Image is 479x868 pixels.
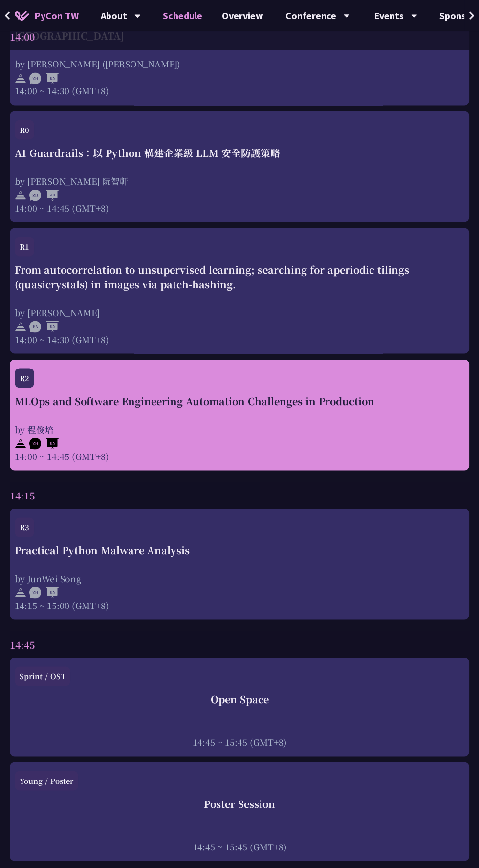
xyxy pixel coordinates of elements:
img: ZHZH.38617ef.svg [29,189,59,201]
div: Open Space [15,692,464,706]
a: R3 Practical Python Malware Analysis by JunWei Song 14:15 ~ 15:00 (GMT+8) [15,517,464,611]
div: by 程俊培 [15,423,464,435]
div: by [PERSON_NAME] 阮智軒 [15,174,464,187]
div: AI Guardrails：以 Python 構建企業級 LLM 安全防護策略 [15,145,464,160]
div: 14:00 [10,23,469,50]
div: R0 [15,120,34,139]
div: 14:45 [10,631,469,657]
div: 14:00 ~ 14:45 (GMT+8) [15,450,464,462]
div: R3 [15,517,34,537]
div: Sprint / OST [15,666,70,686]
div: 14:00 ~ 14:30 (GMT+8) [15,333,464,345]
div: by [PERSON_NAME] [15,306,464,318]
div: From autocorrelation to unsupervised learning; searching for aperiodic tilings (quasicrystals) in... [15,262,464,291]
div: Poster Session [15,796,464,811]
a: R0 AI Guardrails：以 Python 構建企業級 LLM 安全防護策略 by [PERSON_NAME] 阮智軒 14:00 ~ 14:45 (GMT+8) [15,120,464,214]
div: 14:15 ~ 15:00 (GMT+8) [15,599,464,611]
img: svg+xml;base64,PHN2ZyB4bWxucz0iaHR0cDovL3d3dy53My5vcmcvMjAwMC9zdmciIHdpZHRoPSIyNCIgaGVpZ2h0PSIyNC... [15,189,26,201]
div: by [PERSON_NAME] ([PERSON_NAME]) [15,58,464,70]
div: 14:45 ~ 15:45 (GMT+8) [15,736,464,748]
img: ZHEN.371966e.svg [29,72,59,84]
div: 14:00 ~ 14:30 (GMT+8) [15,85,464,97]
div: R2 [15,368,34,388]
div: 14:15 [10,482,469,508]
img: ENEN.5a408d1.svg [29,321,59,332]
img: svg+xml;base64,PHN2ZyB4bWxucz0iaHR0cDovL3d3dy53My5vcmcvMjAwMC9zdmciIHdpZHRoPSIyNCIgaGVpZ2h0PSIyNC... [15,72,26,84]
div: by JunWei Song [15,572,464,584]
img: ZHEN.371966e.svg [29,437,59,449]
div: Practical Python Malware Analysis [15,542,464,557]
img: svg+xml;base64,PHN2ZyB4bWxucz0iaHR0cDovL3d3dy53My5vcmcvMjAwMC9zdmciIHdpZHRoPSIyNCIgaGVpZ2h0PSIyNC... [15,321,26,332]
img: ZHEN.371966e.svg [29,586,59,598]
span: PyCon TW [34,8,79,23]
img: svg+xml;base64,PHN2ZyB4bWxucz0iaHR0cDovL3d3dy53My5vcmcvMjAwMC9zdmciIHdpZHRoPSIyNCIgaGVpZ2h0PSIyNC... [15,586,26,598]
img: svg+xml;base64,PHN2ZyB4bWxucz0iaHR0cDovL3d3dy53My5vcmcvMjAwMC9zdmciIHdpZHRoPSIyNCIgaGVpZ2h0PSIyNC... [15,437,26,449]
img: Home icon of PyCon TW 2025 [15,11,29,21]
a: Sprint / OST Open Space 14:45 ~ 15:45 (GMT+8) [15,666,464,748]
a: R2 MLOps and Software Engineering Automation Challenges in Production by 程俊培 14:00 ~ 14:45 (GMT+8) [15,368,464,462]
div: Young / Poster [15,771,78,790]
a: R1 From autocorrelation to unsupervised learning; searching for aperiodic tilings (quasicrystals)... [15,237,464,345]
a: PyCon TW [5,3,88,28]
a: Young / Poster Poster Session 14:45 ~ 15:45 (GMT+8) [15,771,464,852]
div: 14:45 ~ 15:45 (GMT+8) [15,840,464,852]
div: MLOps and Software Engineering Automation Challenges in Production [15,393,464,408]
div: R1 [15,237,34,256]
div: 14:00 ~ 14:45 (GMT+8) [15,201,464,214]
